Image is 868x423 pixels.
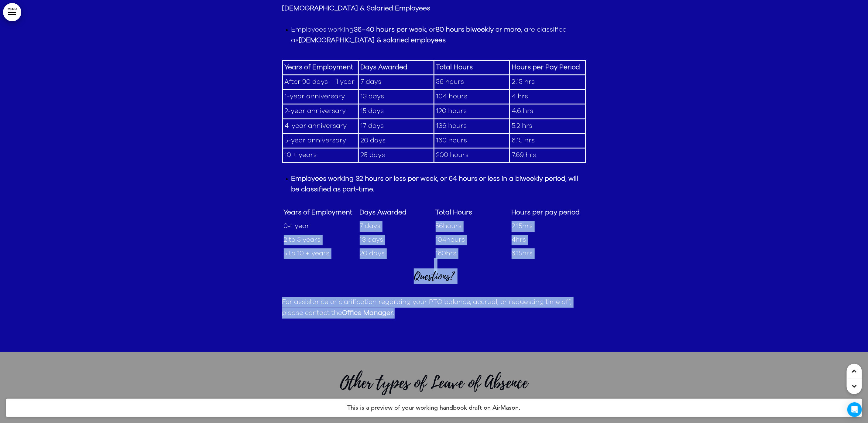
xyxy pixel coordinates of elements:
[436,26,521,33] strong: 80 hours biweekly or more
[358,148,434,162] td: 25 days
[283,148,358,162] td: 10 + years
[847,402,862,417] div: Open Intercom Messenger
[358,90,434,104] td: 13 days
[283,75,358,89] td: After 90 days – 1 year
[358,233,434,247] td: 13 days
[510,148,585,162] td: 7.69 hrs
[510,104,585,119] td: 4.6 hrs
[3,3,21,21] a: MENU
[282,247,358,261] td: 5 to 10 + years
[299,37,446,44] strong: [DEMOGRAPHIC_DATA] & salaried employees
[283,90,358,104] td: 1-year anniversary
[434,119,510,133] td: 136 hours
[283,133,358,148] td: 5-year anniversary
[358,220,434,233] td: 7 days
[510,75,585,89] td: 2.15 hrs
[291,176,578,193] strong: Employees working 32 hours or less per week, or 64 hours or less in a biweekly period, will be cl...
[434,148,510,162] td: 200 hours
[512,64,580,71] strong: Hours per Pay Period
[510,119,585,133] td: 5.2 hrs
[282,233,358,247] td: 2 to 5 years
[358,75,434,89] td: 7 days
[510,247,586,261] td: 6.15hrs
[434,104,510,119] td: 120 hours
[434,90,510,104] td: 104 hours
[6,399,862,417] h4: This is a preview of your working handbook draft on AirMason.
[510,133,585,148] td: 6.15 hrs
[510,233,586,247] td: 4hrs
[282,375,586,391] h1: Other types of Leave of Absence
[434,133,510,148] td: 160 hours
[358,247,434,261] td: 20 days
[282,220,358,233] td: 0-1 year
[436,64,473,71] strong: Total Hours
[512,209,580,216] strong: Hours per pay period
[342,310,393,316] strong: Office Manager
[284,209,353,216] strong: Years of Employment
[358,119,434,133] td: 17 days
[354,26,426,33] strong: 36–40 hours per week
[358,133,434,148] td: 20 days
[282,297,586,318] p: For assistance or clarification regarding your PTO balance, accrual, or requesting time off, plea...
[434,220,510,233] td: 56hours
[282,261,586,282] h4: Questions?
[285,64,354,71] strong: Years of Employment
[283,119,358,133] td: 4-year anniversary
[360,209,407,216] strong: Days Awarded
[434,233,510,247] td: 104hours
[358,104,434,119] td: 15 days
[434,75,510,89] td: 56 hours
[291,25,586,46] li: Employees working , or , are classified as
[282,5,431,12] strong: [DEMOGRAPHIC_DATA] & Salaried Employees
[434,247,510,261] td: 160hrs
[283,104,358,119] td: 2-year anniversary
[510,90,585,104] td: 4 hrs
[510,220,586,233] td: 2.15hrs
[436,209,472,216] strong: Total Hours
[360,64,407,71] strong: Days Awarded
